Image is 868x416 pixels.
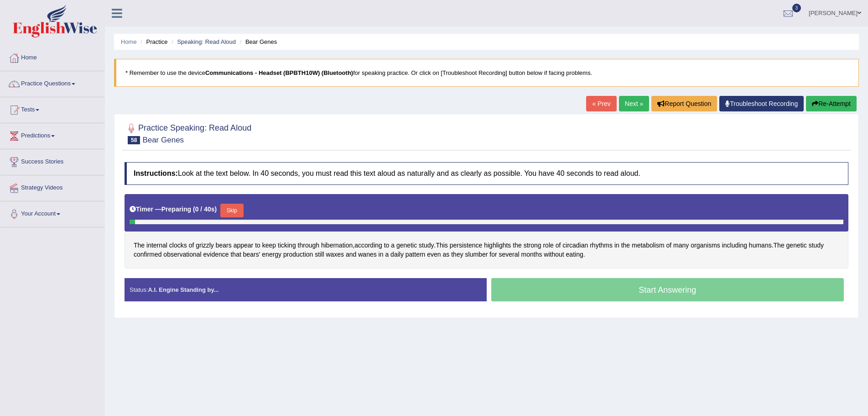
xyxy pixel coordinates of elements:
[163,250,201,259] span: Click to see word definition
[619,96,649,111] a: Next »
[255,241,260,250] span: Click to see word definition
[125,278,487,301] div: Status:
[278,241,296,250] span: Click to see word definition
[128,136,140,144] span: 58
[134,250,161,259] span: Click to see word definition
[384,241,390,250] span: Click to see word definition
[230,250,241,259] span: Click to see word definition
[774,241,785,250] span: Click to see word definition
[234,241,254,250] span: Click to see word definition
[562,241,588,250] span: Click to see word definition
[125,162,848,185] h4: Look at the text below. In 40 seconds, you must read this text aloud as naturally and as clearly ...
[632,241,665,250] span: Click to see word definition
[121,38,137,45] a: Home
[215,205,217,213] b: )
[513,241,521,250] span: Click to see word definition
[586,96,616,111] a: « Prev
[189,241,194,250] span: Click to see word definition
[283,250,313,259] span: Click to see word definition
[786,241,807,250] span: Click to see word definition
[590,241,613,250] span: Click to see word definition
[142,136,184,144] small: Bear Genes
[130,206,217,213] h5: Timer —
[262,241,276,250] span: Click to see word definition
[450,241,483,250] span: Click to see word definition
[427,250,441,259] span: Click to see word definition
[0,97,104,120] a: Tests
[298,241,319,250] span: Click to see word definition
[321,241,353,250] span: Click to see word definition
[220,204,243,217] button: Skip
[134,241,145,250] span: Click to see word definition
[0,149,104,172] a: Success Stories
[193,205,195,213] b: (
[354,241,382,250] span: Click to see word definition
[451,250,463,259] span: Click to see word definition
[806,96,857,111] button: Re-Attempt
[0,175,104,198] a: Strategy Videos
[243,250,260,259] span: Click to see word definition
[315,250,324,259] span: Click to see word definition
[524,241,541,250] span: Click to see word definition
[346,250,356,259] span: Click to see word definition
[0,71,104,94] a: Practice Questions
[556,241,561,250] span: Click to see word definition
[651,96,717,111] button: Report Question
[521,250,542,259] span: Click to see word definition
[543,241,553,250] span: Click to see word definition
[405,250,426,259] span: Click to see word definition
[691,241,720,250] span: Click to see word definition
[465,250,488,259] span: Click to see word definition
[358,250,376,259] span: Click to see word definition
[544,250,564,259] span: Click to see word definition
[114,59,859,87] blockquote: * Remember to use the device for speaking practice. Or click on [Troubleshoot Recording] button b...
[621,241,630,250] span: Click to see word definition
[436,241,447,250] span: Click to see word definition
[809,241,824,250] span: Click to see word definition
[125,121,251,144] h2: Practice Speaking: Read Aloud
[0,45,104,68] a: Home
[385,250,389,259] span: Click to see word definition
[749,241,772,250] span: Click to see word definition
[169,241,187,250] span: Click to see word definition
[196,241,214,250] span: Click to see word definition
[326,250,344,259] span: Click to see word definition
[203,250,229,259] span: Click to see word definition
[614,241,619,250] span: Click to see word definition
[148,286,218,293] strong: A.I. Engine Standing by...
[391,241,395,250] span: Click to see word definition
[673,241,689,250] span: Click to see word definition
[566,250,583,259] span: Click to see word definition
[195,205,215,213] b: 0 / 40s
[125,194,848,269] div: , . . .
[419,241,434,250] span: Click to see word definition
[443,250,450,259] span: Click to see word definition
[379,250,384,259] span: Click to see word definition
[262,250,281,259] span: Click to see word definition
[489,250,497,259] span: Click to see word definition
[396,241,417,250] span: Click to see word definition
[146,241,167,250] span: Click to see word definition
[177,38,236,45] a: Speaking: Read Aloud
[666,241,672,250] span: Click to see word definition
[722,241,747,250] span: Click to see word definition
[499,250,519,259] span: Click to see word definition
[238,37,277,46] li: Bear Genes
[0,201,104,224] a: Your Account
[792,4,801,12] span: 3
[484,241,511,250] span: Click to see word definition
[719,96,804,111] a: Troubleshoot Recording
[0,123,104,146] a: Predictions
[205,69,353,76] b: Communications - Headset (BPBTH10W) (Bluetooth)
[390,250,404,259] span: Click to see word definition
[216,241,232,250] span: Click to see word definition
[161,205,191,213] b: Preparing
[134,169,178,177] b: Instructions:
[138,37,167,46] li: Practice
